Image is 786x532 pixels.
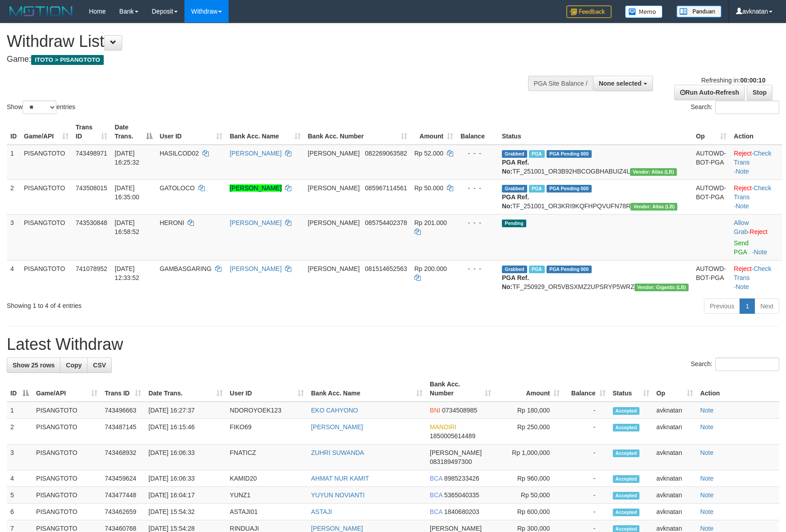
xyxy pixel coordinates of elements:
span: Accepted [613,475,640,483]
span: [DATE] 16:25:32 [115,150,139,166]
span: [PERSON_NAME] [308,219,360,226]
td: PISANGTOTO [32,402,101,419]
input: Search: [715,358,779,371]
a: [PERSON_NAME] [230,184,281,192]
a: Previous [704,298,740,314]
td: FIKO69 [226,419,308,445]
span: Copy 5365040335 to clipboard [444,491,479,499]
th: Status [498,119,692,145]
img: MOTION_logo.png [7,5,75,18]
a: Note [735,283,749,290]
td: 3 [7,445,32,470]
span: BNI [430,407,440,414]
span: Rp 201.000 [414,219,447,226]
td: YUNZ1 [226,487,308,504]
a: ZUHRI SUWANDA [311,449,364,456]
th: User ID: activate to sort column ascending [226,376,308,402]
a: ASTAJI [311,508,332,515]
td: [DATE] 16:06:33 [145,470,226,487]
td: PISANGTOTO [20,214,72,260]
td: 743487145 [101,419,145,445]
span: Copy 082269063582 to clipboard [365,150,407,157]
td: - [563,487,609,504]
a: 1 [740,298,755,314]
span: Grabbed [502,185,527,193]
th: Game/API: activate to sort column ascending [20,119,72,145]
td: · · [730,260,782,295]
td: - [563,470,609,487]
span: BCA [430,491,442,499]
span: Rp 50.000 [414,184,444,192]
span: Pending [502,220,526,227]
a: [PERSON_NAME] [230,219,281,226]
td: 743462659 [101,504,145,520]
th: Action [697,376,779,402]
td: TF_251001_OR3B92HBCOGBHABUIZ4L [498,145,692,180]
label: Search: [691,101,779,114]
a: Note [700,491,714,499]
td: avknatan [653,419,697,445]
span: Grabbed [502,150,527,158]
td: AUTOWD-BOT-PGA [692,260,730,295]
span: Rp 200.000 [414,265,447,272]
img: Button%20Memo.svg [625,5,663,18]
th: User ID: activate to sort column ascending [156,119,226,145]
a: Copy [60,358,87,373]
span: Copy 085967114561 to clipboard [365,184,407,192]
div: PGA Site Balance / [528,76,593,91]
div: - - - [460,149,495,158]
h4: Game: [7,55,515,64]
span: GAMBASGARING [160,265,211,272]
span: Accepted [613,407,640,415]
a: YUYUN NOVIANTI [311,491,365,499]
th: ID: activate to sort column descending [7,376,32,402]
span: CSV [93,362,106,369]
img: panduan.png [676,5,722,18]
span: Copy 083189497300 to clipboard [430,458,472,465]
span: Accepted [613,424,640,431]
a: Check Trans [734,184,771,201]
span: Copy 085754402378 to clipboard [365,219,407,226]
td: ASTAJI01 [226,504,308,520]
th: Action [730,119,782,145]
td: KAMID20 [226,470,308,487]
span: PGA Pending [547,185,592,193]
b: PGA Ref. No: [502,193,529,210]
span: GATOLOCO [160,184,195,192]
th: Game/API: activate to sort column ascending [32,376,101,402]
a: Reject [734,184,752,192]
a: Next [754,298,779,314]
td: 4 [7,260,20,295]
td: Rp 250,000 [495,419,563,445]
span: Accepted [613,492,640,500]
a: CSV [87,358,112,373]
td: 743459624 [101,470,145,487]
th: Balance: activate to sort column ascending [563,376,609,402]
a: [PERSON_NAME] [311,423,363,431]
td: FNATICZ [226,445,308,470]
a: Send PGA [734,239,749,256]
span: Copy 081514652563 to clipboard [365,265,407,272]
span: · [734,219,749,235]
td: [DATE] 16:04:17 [145,487,226,504]
td: 4 [7,470,32,487]
td: 743468932 [101,445,145,470]
span: [DATE] 12:33:52 [115,265,139,281]
a: Note [700,508,714,515]
span: Accepted [613,509,640,516]
th: Amount: activate to sort column ascending [495,376,563,402]
span: 743530848 [76,219,107,226]
a: Reject [734,150,752,157]
a: Note [700,525,714,532]
span: [PERSON_NAME] [308,265,360,272]
td: PISANGTOTO [20,260,72,295]
th: Bank Acc. Name: activate to sort column ascending [308,376,426,402]
td: [DATE] 15:54:32 [145,504,226,520]
td: · · [730,145,782,180]
td: Rp 600,000 [495,504,563,520]
button: None selected [593,76,653,91]
span: Show 25 rows [13,362,55,369]
strong: 00:00:10 [740,77,765,84]
span: [PERSON_NAME] [430,449,482,456]
span: Marked by avknatan [529,150,545,158]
